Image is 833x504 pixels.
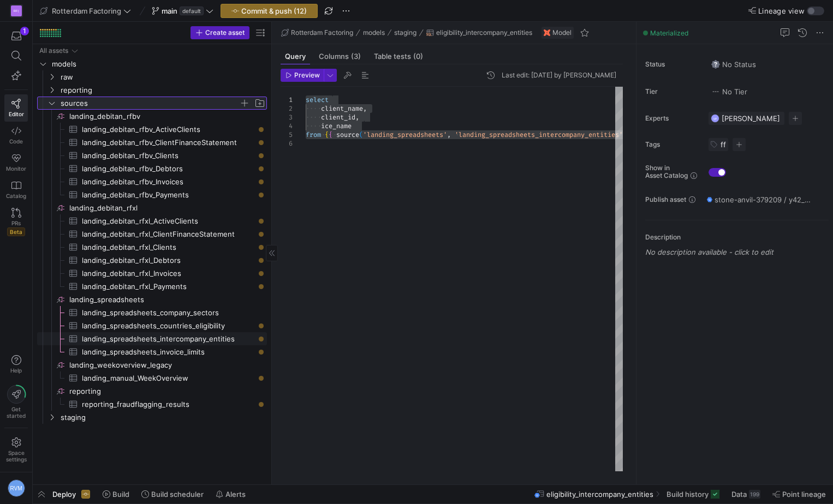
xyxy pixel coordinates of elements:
span: landing_debitan_rfbv_ClientFinanceStatement​​​​​​​​​ [82,136,254,149]
span: reporting_fraudflagging_results​​​​​​​​​ [82,398,254,411]
span: Build scheduler [151,490,204,499]
span: default [180,7,204,15]
span: reporting​​​​​​​​ [69,385,265,398]
span: Data [731,490,747,499]
span: Alerts [225,490,246,499]
span: PRs [11,220,21,226]
span: Lineage view [758,7,805,15]
button: Alerts [211,485,251,503]
p: No description available - click to edit [645,248,829,256]
span: raw [61,71,265,83]
a: landing_debitan_rfbv_Debtors​​​​​​​​​ [37,162,267,175]
div: VP [711,114,719,123]
span: Deploy [52,490,76,499]
button: Build scheduler [136,485,209,503]
a: landing_debitan_rfxl_ClientFinanceStatement​​​​​​​​​ [37,227,267,241]
div: All assets [39,47,68,55]
span: Rotterdam Factoring [52,7,121,15]
span: ice_name [321,122,352,130]
span: Tags [645,141,700,148]
span: No Status [711,60,756,69]
div: Press SPACE to select this row. [37,345,267,358]
div: Press SPACE to select this row. [37,319,267,332]
a: landing_debitan_rfbv_Invoices​​​​​​​​​ [37,175,267,188]
div: 2 [281,104,293,113]
a: reporting_fraudflagging_results​​​​​​​​​ [37,398,267,411]
div: 5 [281,130,293,139]
div: 1 [281,95,293,104]
a: landing_spreadsheets_invoice_limits​​​​​​​​​ [37,345,267,358]
button: eligibility_intercompany_entities [424,26,535,39]
span: stone-anvil-379209 / y42_Rotterdam_Factoring_main / eligibility_intercompany_entities [715,195,811,204]
a: Editor [4,94,28,122]
span: Publish asset [645,196,686,203]
button: Rotterdam Factoring [278,26,356,39]
a: landing_debitan_rfxl_ActiveClients​​​​​​​​​ [37,214,267,227]
a: Spacesettings [4,433,28,467]
span: Preview [294,71,320,79]
a: Catalog [4,176,28,203]
span: landing_spreadsheets_company_sectors​​​​​​​​​ [82,307,254,319]
span: [PERSON_NAME] [722,114,780,123]
button: staging [391,26,419,39]
div: RVM [8,479,25,497]
a: RF( [4,2,28,20]
a: landing_debitan_rfxl_Debtors​​​​​​​​​ [37,254,267,267]
span: sources [61,97,239,110]
div: Press SPACE to select this row. [37,110,267,123]
span: landing_debitan_rfbv_Invoices​​​​​​​​​ [82,176,254,188]
a: reporting​​​​​​​​ [37,385,267,398]
div: Last edit: [DATE] by [PERSON_NAME] [502,71,616,79]
span: eligibility_intercompany_entities [546,490,653,499]
span: Get started [7,406,26,419]
span: Monitor [6,165,26,172]
a: Monitor [4,149,28,176]
a: Code [4,122,28,149]
span: reporting [61,84,265,97]
div: 6 [281,139,293,148]
div: Press SPACE to select this row. [37,83,267,97]
span: landing_spreadsheets_invoice_limits​​​​​​​​​ [82,346,254,358]
button: Preview [281,69,324,82]
span: Columns [319,53,361,60]
a: landing_debitan_rfxl​​​​​​​​ [37,201,267,214]
span: client_id [321,113,355,122]
span: (3) [351,53,361,60]
div: Press SPACE to select this row. [37,254,267,267]
span: landing_debitan_rfxl_Payments​​​​​​​​​ [82,280,254,293]
a: landing_debitan_rfbv_ActiveClients​​​​​​​​​ [37,123,267,136]
button: Data199 [727,485,765,503]
span: Help [9,367,23,374]
a: landing_debitan_rfbv​​​​​​​​ [37,110,267,123]
span: Show in Asset Catalog [645,164,688,179]
span: Beta [7,227,25,236]
span: landing_debitan_rfbv​​​​​​​​ [69,110,265,123]
a: landing_spreadsheets_countries_eligibility​​​​​​​​​ [37,319,267,332]
div: 4 [281,122,293,130]
a: landing_debitan_rfxl_Clients​​​​​​​​​ [37,241,267,254]
button: No statusNo Status [709,57,759,71]
div: Press SPACE to select this row. [37,411,267,424]
div: Press SPACE to select this row. [37,358,267,371]
span: client_name [321,104,363,113]
div: 3 [281,113,293,122]
div: Press SPACE to select this row. [37,241,267,254]
span: , [447,130,451,139]
span: Query [285,53,306,60]
img: No tier [711,87,720,96]
span: Status [645,61,700,68]
a: landing_spreadsheets_company_sectors​​​​​​​​​ [37,306,267,319]
div: Press SPACE to select this row. [37,293,267,306]
span: select [306,95,329,104]
div: Press SPACE to select this row. [37,201,267,214]
a: landing_manual_WeekOverview​​​​​​​​​ [37,371,267,385]
span: landing_spreadsheets​​​​​​​​ [69,293,265,306]
span: landing_spreadsheets_intercompany_entities​​​​​​​​​ [82,333,254,345]
button: 1 [4,26,28,46]
span: 'landing_spreadsheets' [363,130,447,139]
a: landing_debitan_rfxl_Payments​​​​​​​​​ [37,280,267,293]
span: source [336,130,359,139]
button: models [360,26,388,39]
button: RVM [4,477,28,500]
a: landing_debitan_rfxl_Invoices​​​​​​​​​ [37,267,267,280]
